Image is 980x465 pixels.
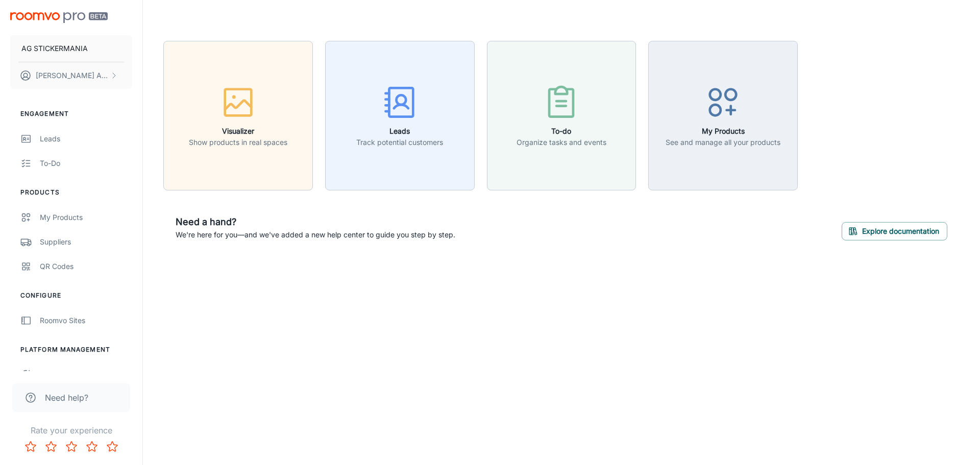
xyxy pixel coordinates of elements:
[648,110,798,120] a: My ProductsSee and manage all your products
[36,70,108,81] p: [PERSON_NAME] Ablamowicz
[487,110,636,120] a: To-doOrganize tasks and events
[10,35,132,62] button: AG STICKERMANIA
[356,126,443,137] h6: Leads
[189,137,287,148] p: Show products in real spaces
[176,229,455,240] p: We're here for you—and we've added a new help center to guide you step by step.
[487,41,636,190] button: To-doOrganize tasks and events
[517,126,606,137] h6: To-do
[40,261,132,272] div: QR Codes
[666,126,780,137] h6: My Products
[189,126,287,137] h6: Visualizer
[10,12,108,23] img: Roomvo PRO Beta
[176,215,455,229] h6: Need a hand?
[40,236,132,248] div: Suppliers
[325,110,475,120] a: LeadsTrack potential customers
[356,137,443,148] p: Track potential customers
[842,225,947,235] a: Explore documentation
[40,158,132,169] div: To-do
[648,41,798,190] button: My ProductsSee and manage all your products
[517,137,606,148] p: Organize tasks and events
[325,41,475,190] button: LeadsTrack potential customers
[21,43,88,54] p: AG STICKERMANIA
[10,62,132,89] button: [PERSON_NAME] Ablamowicz
[842,222,947,240] button: Explore documentation
[163,41,313,190] button: VisualizerShow products in real spaces
[40,212,132,223] div: My Products
[40,133,132,144] div: Leads
[666,137,780,148] p: See and manage all your products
